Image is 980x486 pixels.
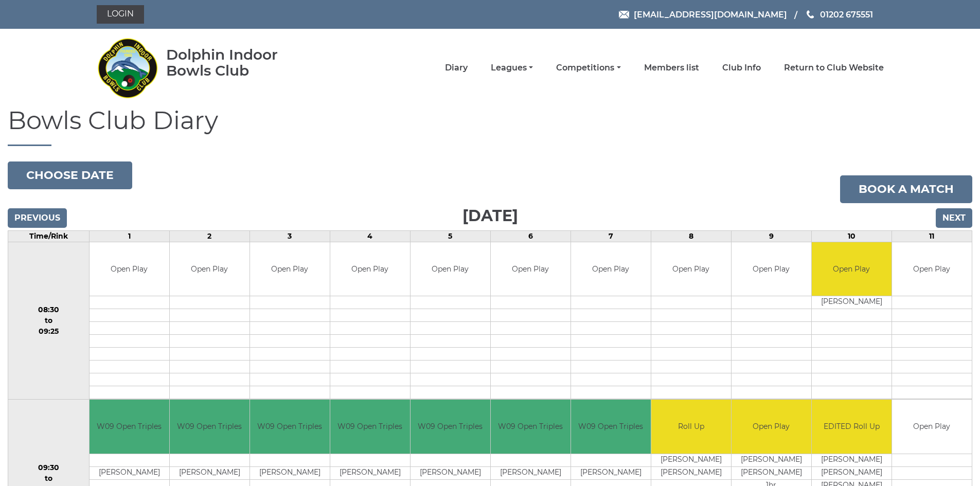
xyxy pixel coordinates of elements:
td: 8 [651,230,731,242]
td: [PERSON_NAME] [411,466,490,479]
td: 10 [811,230,892,242]
a: Phone us 01202 675551 [805,8,873,21]
a: Login [97,5,144,24]
td: 4 [330,230,410,242]
td: 3 [250,230,330,242]
a: Book a match [840,175,972,203]
td: Open Play [812,242,892,296]
td: Open Play [571,242,651,296]
td: 08:30 to 09:25 [8,242,90,400]
a: Competitions [556,62,620,74]
td: [PERSON_NAME] [571,466,651,479]
input: Next [936,208,972,228]
a: Members list [644,62,699,74]
td: [PERSON_NAME] [250,466,330,479]
td: Open Play [892,400,972,454]
td: [PERSON_NAME] [812,296,892,309]
span: [EMAIL_ADDRESS][DOMAIN_NAME] [634,9,787,19]
td: W09 Open Triples [491,400,571,454]
td: Open Play [491,242,571,296]
td: 2 [169,230,250,242]
td: 5 [410,230,490,242]
td: [PERSON_NAME] [491,466,571,479]
img: Dolphin Indoor Bowls Club [97,32,158,104]
td: W09 Open Triples [330,400,410,454]
td: 1 [89,230,169,242]
td: W09 Open Triples [571,400,651,454]
td: [PERSON_NAME] [170,466,250,479]
td: EDITED Roll Up [812,400,892,454]
a: Club Info [722,62,761,74]
td: Open Play [170,242,250,296]
input: Previous [8,208,67,228]
button: Choose date [8,161,132,189]
td: Open Play [732,400,811,454]
a: Leagues [491,62,533,74]
td: [PERSON_NAME] [812,466,892,479]
td: Open Play [250,242,330,296]
td: Open Play [411,242,490,296]
td: Time/Rink [8,230,90,242]
td: Roll Up [651,400,731,454]
td: Open Play [651,242,731,296]
div: Dolphin Indoor Bowls Club [166,47,311,79]
td: W09 Open Triples [411,400,490,454]
a: Email [EMAIL_ADDRESS][DOMAIN_NAME] [619,8,787,21]
td: [PERSON_NAME] [651,466,731,479]
td: Open Play [90,242,169,296]
img: Email [619,11,629,19]
td: [PERSON_NAME] [651,454,731,466]
td: 6 [490,230,571,242]
td: W09 Open Triples [250,400,330,454]
td: [PERSON_NAME] [330,466,410,479]
td: Open Play [330,242,410,296]
h1: Bowls Club Diary [8,107,972,146]
td: 11 [892,230,972,242]
span: 01202 675551 [820,9,873,19]
td: 7 [571,230,651,242]
td: W09 Open Triples [90,400,169,454]
td: Open Play [732,242,811,296]
td: [PERSON_NAME] [812,454,892,466]
td: [PERSON_NAME] [732,454,811,466]
td: [PERSON_NAME] [90,466,169,479]
td: [PERSON_NAME] [732,466,811,479]
img: Phone us [807,10,814,19]
td: W09 Open Triples [170,400,250,454]
td: Open Play [892,242,972,296]
a: Diary [445,62,468,74]
td: 9 [731,230,811,242]
a: Return to Club Website [784,62,884,74]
